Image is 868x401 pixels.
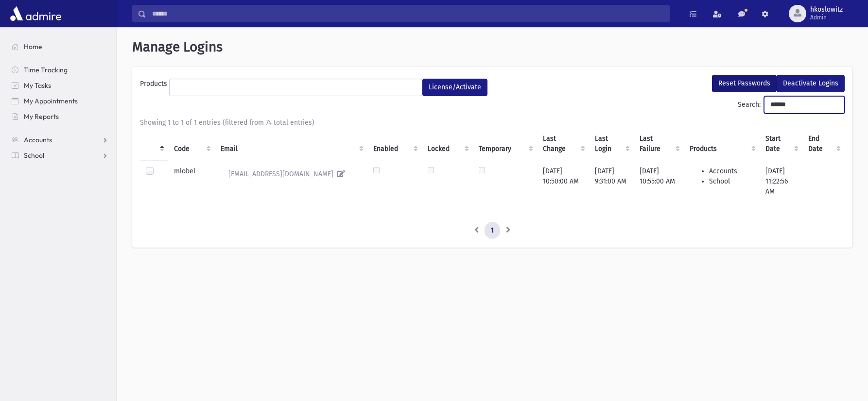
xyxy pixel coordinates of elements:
span: My Appointments [24,97,78,105]
li: School [709,176,754,186]
th: Email : activate to sort column ascending [215,128,367,160]
a: [EMAIL_ADDRESS][DOMAIN_NAME] [221,166,362,182]
th: Products : activate to sort column ascending [684,128,760,160]
span: hkoslowitz [810,6,843,14]
td: [DATE] 10:55:00 AM [634,160,684,202]
li: Accounts [709,166,754,176]
h1: Manage Logins [132,39,852,55]
input: Search: [764,96,845,114]
label: Products [140,79,169,92]
span: Admin [810,14,843,21]
th: Last Change : activate to sort column ascending [537,128,589,160]
a: Home [4,39,116,54]
td: mlobel [168,160,215,202]
th: Last Login : activate to sort column ascending [589,128,634,160]
th: Enabled : activate to sort column ascending [367,128,422,160]
span: School [24,151,44,160]
span: Home [24,42,42,51]
label: Search: [738,96,845,114]
th: : activate to sort column descending [140,128,168,160]
th: End Date : activate to sort column ascending [802,128,845,160]
th: Code : activate to sort column ascending [168,128,215,160]
img: AdmirePro [8,4,64,23]
td: [DATE] 9:31:00 AM [589,160,634,202]
td: [DATE] 10:50:00 AM [537,160,589,202]
button: License/Activate [422,79,487,96]
span: My Reports [24,112,59,121]
a: Accounts [4,132,116,148]
th: Temporary : activate to sort column ascending [473,128,537,160]
th: Locked : activate to sort column ascending [422,128,473,160]
button: Deactivate Logins [777,75,845,92]
div: Showing 1 to 1 of 1 entries (filtered from 74 total entries) [140,117,845,128]
a: My Appointments [4,93,116,109]
a: 1 [485,222,500,239]
th: Start Date : activate to sort column ascending [760,128,802,160]
span: Time Tracking [24,66,68,74]
a: Time Tracking [4,62,116,78]
button: Reset Passwords [712,75,777,92]
a: My Reports [4,109,116,124]
a: My Tasks [4,78,116,93]
th: Last Failure : activate to sort column ascending [634,128,684,160]
input: Search [146,5,669,22]
td: [DATE] 11:22:56 AM [760,160,802,202]
a: School [4,148,116,163]
span: Accounts [24,135,52,144]
span: My Tasks [24,81,51,90]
